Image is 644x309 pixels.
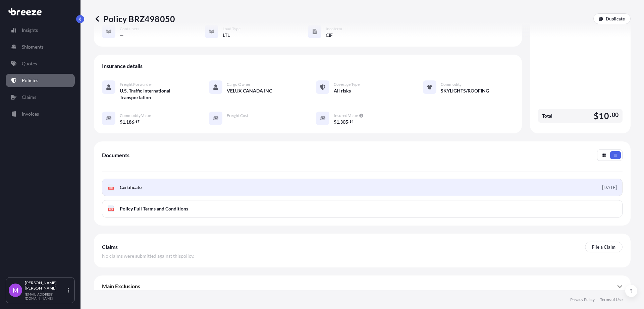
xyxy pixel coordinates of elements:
span: 1 [336,120,339,124]
span: Freight Cost [227,113,248,118]
a: Claims [6,90,75,104]
span: VELUX CANADA INC [227,87,272,94]
span: Main Exclusions [102,283,140,290]
a: Shipments [6,40,75,54]
span: . [135,120,135,123]
span: 67 [136,120,140,123]
span: Commodity Value [120,113,151,118]
p: File a Claim [592,244,615,250]
span: $ [594,112,599,120]
p: Duplicate [606,15,625,22]
span: 00 [612,113,619,117]
a: Policies [6,74,75,87]
span: . [348,120,349,123]
span: $ [120,120,122,124]
span: . [610,113,611,117]
a: File a Claim [585,242,623,252]
p: Claims [22,94,36,101]
span: Certificate [120,184,142,191]
span: Documents [102,152,129,159]
span: Cargo Owner [227,82,251,87]
span: Freight Forwarder [120,82,152,87]
a: Terms of Use [600,297,623,302]
span: Commodity [441,82,462,87]
div: Main Exclusions [102,278,623,294]
p: [EMAIL_ADDRESS][DOMAIN_NAME] [25,292,66,300]
span: Coverage Type [334,82,360,87]
span: 34 [350,120,354,123]
span: 10 [599,112,609,120]
span: Policy Full Terms and Conditions [120,205,188,212]
span: Total [542,113,552,119]
span: Insurance details [102,63,143,69]
span: , [339,120,340,124]
p: Shipments [22,44,44,50]
span: Insured Value [334,113,358,118]
span: All risks [334,87,351,94]
p: Insights [22,27,38,34]
span: 186 [126,120,134,124]
p: [PERSON_NAME] [PERSON_NAME] [25,280,66,291]
span: No claims were submitted against this policy . [102,253,194,259]
a: Insights [6,23,75,37]
p: Quotes [22,60,37,67]
span: $ [334,120,336,124]
a: PDFPolicy Full Terms and Conditions [102,200,623,218]
span: 1 [122,120,125,124]
span: SKYLIGHTS/ROOFING [441,87,489,94]
text: PDF [109,187,113,189]
span: 305 [340,120,348,124]
p: Invoices [22,111,39,117]
span: Claims [102,244,118,250]
a: Quotes [6,57,75,70]
div: [DATE] [602,184,617,191]
span: — [227,119,231,125]
a: Privacy Policy [570,297,595,302]
p: Policy BRZ498050 [94,13,175,24]
span: , [125,120,126,124]
a: Duplicate [593,13,631,24]
a: Invoices [6,107,75,121]
a: PDFCertificate[DATE] [102,179,623,196]
span: U.S. Traffic International Transportation [120,87,193,101]
p: Policies [22,77,38,84]
text: PDF [109,208,113,211]
span: M [13,287,18,294]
